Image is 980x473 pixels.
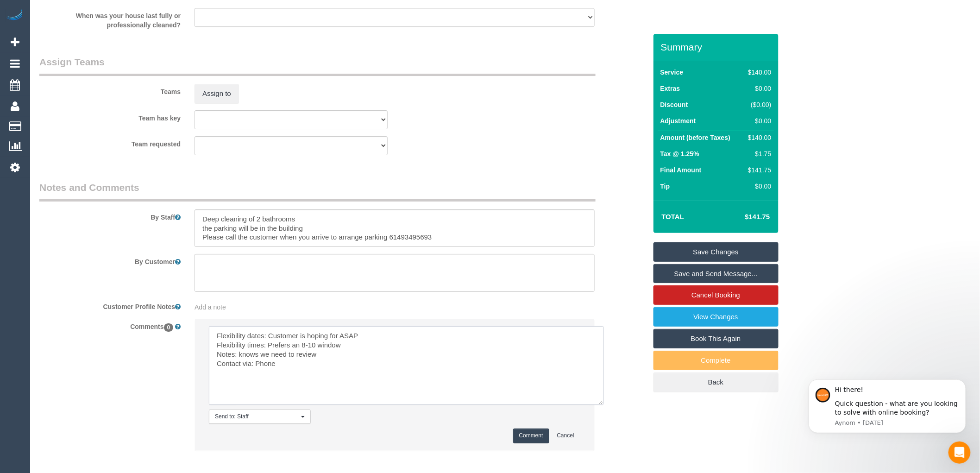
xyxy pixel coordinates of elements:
[717,213,770,221] h4: $141.75
[32,136,188,149] label: Team requested
[39,55,596,76] legend: Assign Teams
[795,366,980,448] iframe: Intercom notifications message
[653,307,779,327] a: View Changes
[32,209,188,222] label: By Staff
[660,68,684,77] label: Service
[551,429,580,443] button: Cancel
[949,441,971,464] iframe: Intercom live chat
[660,84,680,93] label: Extras
[653,329,779,348] a: Book This Again
[195,84,239,103] button: Assign to
[32,8,188,30] label: When was your house last fully or professionally cleaned?
[653,285,779,305] a: Cancel Booking
[660,133,730,142] label: Amount (before Taxes)
[653,372,779,392] a: Back
[744,84,771,93] div: $0.00
[744,116,771,126] div: $0.00
[6,9,24,22] img: Automaid Logo
[32,84,188,96] label: Teams
[39,181,596,202] legend: Notes and Comments
[744,149,771,158] div: $1.75
[662,213,685,221] strong: Total
[164,323,174,332] span: 0
[744,182,771,191] div: $0.00
[661,42,774,52] h3: Summary
[32,110,188,123] label: Team has key
[660,165,702,175] label: Final Amount
[660,149,699,158] label: Tax @ 1.25%
[195,303,226,311] span: Add a note
[209,410,311,424] button: Send to: Staff
[660,100,688,109] label: Discount
[32,299,188,311] label: Customer Profile Notes
[744,100,771,109] div: ($0.00)
[744,133,771,142] div: $140.00
[660,116,696,126] label: Adjustment
[653,264,779,284] a: Save and Send Message...
[660,182,670,191] label: Tip
[215,413,299,421] span: Send to: Staff
[32,254,188,266] label: By Customer
[513,429,549,443] button: Comment
[744,68,771,77] div: $140.00
[32,319,188,331] label: Comments
[744,165,771,175] div: $141.75
[653,242,779,262] a: Save Changes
